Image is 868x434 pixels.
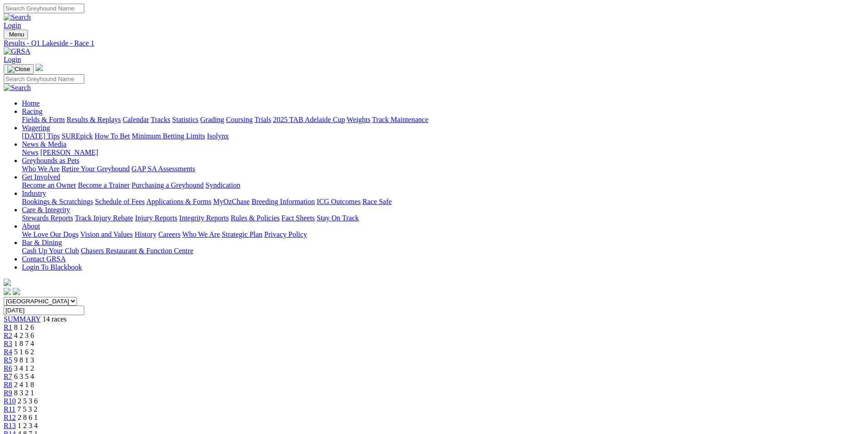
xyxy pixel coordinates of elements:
span: R7 [4,373,12,380]
input: Search [4,74,84,84]
span: 14 races [42,315,67,323]
span: 4 2 3 6 [14,332,34,339]
a: Login [4,21,21,29]
a: Fact Sheets [282,214,315,222]
a: Get Involved [22,173,60,181]
a: Integrity Reports [179,214,229,222]
a: Login To Blackbook [22,263,82,271]
a: Industry [22,189,46,197]
a: R8 [4,381,12,388]
img: Search [4,13,31,21]
a: SUMMARY [4,315,41,323]
a: Track Maintenance [372,116,428,123]
a: Results & Replays [67,116,121,123]
a: About [22,222,40,230]
a: Purchasing a Greyhound [132,181,204,189]
a: Home [22,99,40,107]
a: News & Media [22,140,67,148]
span: 2 5 3 6 [18,397,38,405]
a: Rules & Policies [231,214,280,222]
a: [DATE] Tips [22,132,60,140]
a: MyOzChase [213,198,250,205]
input: Search [4,4,84,13]
a: Who We Are [22,165,60,173]
span: 5 1 6 2 [14,348,34,356]
a: Injury Reports [135,214,177,222]
span: 2 4 1 8 [14,381,34,388]
img: logo-grsa-white.png [36,64,43,71]
img: Search [4,84,31,92]
a: Results - Q1 Lakeside - Race 1 [4,39,864,47]
a: Cash Up Your Club [22,247,79,255]
a: How To Bet [95,132,130,140]
a: Trials [254,116,271,123]
a: R12 [4,414,16,421]
span: 1 8 7 4 [14,340,34,347]
a: Strategic Plan [222,230,262,238]
a: Minimum Betting Limits [132,132,205,140]
a: Become a Trainer [78,181,130,189]
span: 2 8 6 1 [18,414,38,421]
a: 2025 TAB Adelaide Cup [273,116,345,123]
div: About [22,230,864,239]
span: 7 5 3 2 [17,405,37,413]
a: News [22,148,38,156]
a: Race Safe [362,198,391,205]
span: 8 1 2 6 [14,323,34,331]
div: Wagering [22,132,864,140]
input: Select date [4,306,84,315]
a: Care & Integrity [22,206,70,214]
a: R4 [4,348,12,356]
a: Grading [200,116,224,123]
a: R2 [4,332,12,339]
a: Breeding Information [252,198,315,205]
a: Fields & Form [22,116,65,123]
a: We Love Our Dogs [22,230,78,238]
a: Greyhounds as Pets [22,157,79,164]
a: R1 [4,323,12,331]
a: Syndication [205,181,240,189]
span: 9 8 1 3 [14,356,34,364]
span: 3 4 1 2 [14,364,34,372]
a: R10 [4,397,16,405]
button: Toggle navigation [4,64,34,74]
a: [PERSON_NAME] [40,148,98,156]
a: R13 [4,422,16,429]
div: Greyhounds as Pets [22,165,864,173]
span: 6 3 5 4 [14,373,34,380]
a: Privacy Policy [264,230,307,238]
img: Close [7,66,30,73]
img: facebook.svg [4,288,11,295]
a: R11 [4,405,15,413]
a: Calendar [123,116,149,123]
a: SUREpick [62,132,92,140]
a: Retire Your Greyhound [62,165,130,173]
a: Vision and Values [80,230,133,238]
span: R6 [4,364,12,372]
a: Contact GRSA [22,255,66,263]
a: Weights [347,116,370,123]
a: Isolynx [207,132,229,140]
a: Stewards Reports [22,214,73,222]
div: Bar & Dining [22,247,864,255]
span: 8 3 2 1 [14,389,34,397]
a: R5 [4,356,12,364]
a: Applications & Forms [146,198,211,205]
img: logo-grsa-white.png [4,279,11,286]
a: Careers [158,230,180,238]
a: R3 [4,340,12,347]
a: Who We Are [182,230,220,238]
div: Care & Integrity [22,214,864,222]
a: Login [4,56,21,63]
a: Wagering [22,124,50,132]
a: Statistics [172,116,199,123]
